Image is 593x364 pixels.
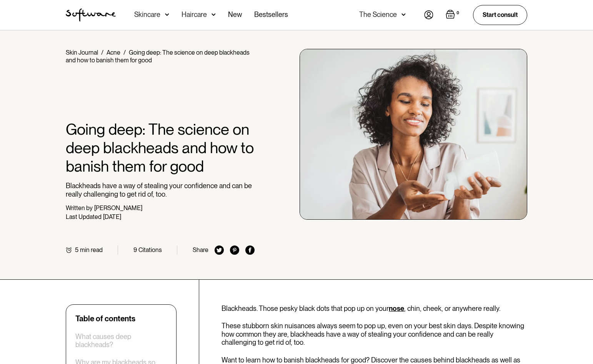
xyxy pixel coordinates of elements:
[123,49,126,56] div: /
[75,314,135,323] div: Table of contents
[66,182,255,198] p: Blackheads have a way of stealing your confidence and can be really challenging to get rid of, too.
[94,204,142,212] div: [PERSON_NAME]
[133,246,137,254] div: 9
[230,245,239,255] img: pinterest icon
[66,204,93,212] div: Written by
[134,11,160,18] div: Skincare
[75,246,78,254] div: 5
[193,246,208,254] div: Share
[182,11,207,18] div: Haircare
[66,213,102,220] div: Last Updated
[66,8,116,22] img: Software Logo
[101,49,103,56] div: /
[138,246,162,254] div: Citations
[389,304,404,312] a: nose
[66,120,255,175] h1: Going deep: The science on deep blackheads and how to banish them for good
[103,213,121,220] div: [DATE]
[212,11,216,18] img: arrow down
[359,11,397,18] div: The Science
[75,332,167,349] a: What causes deep blackheads?
[66,49,98,56] a: Skin Journal
[165,11,169,18] img: arrow down
[80,246,103,254] div: min read
[215,245,224,255] img: twitter icon
[222,322,527,347] p: These stubborn skin nuisances always seem to pop up, even on your best skin days. Despite knowing...
[473,5,527,25] a: Start consult
[222,304,527,313] p: Blackheads. Those pesky black dots that pop up on your , chin, cheek, or anywhere really.
[107,49,120,56] a: Acne
[446,10,461,20] a: Open empty cart
[455,10,461,17] div: 0
[66,49,250,64] div: Going deep: The science on deep blackheads and how to banish them for good
[245,245,255,255] img: facebook icon
[401,11,406,18] img: arrow down
[66,8,116,22] a: home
